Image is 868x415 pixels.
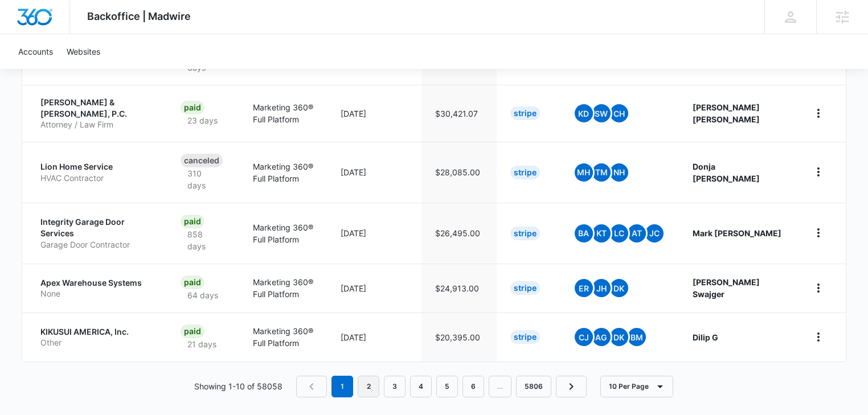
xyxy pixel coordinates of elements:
[693,102,760,124] strong: [PERSON_NAME] [PERSON_NAME]
[331,376,353,397] em: 1
[181,101,204,114] div: Paid
[610,163,628,182] span: NH
[575,163,593,182] span: MH
[693,228,781,238] strong: Mark [PERSON_NAME]
[510,281,540,295] div: Stripe
[592,279,611,297] span: JH
[556,376,587,397] a: Next Page
[181,289,225,301] p: 64 days
[575,104,593,122] span: KD
[510,227,540,240] div: Stripe
[253,325,313,349] p: Marketing 360® Full Platform
[592,163,611,182] span: TM
[610,328,628,346] span: DK
[40,239,153,250] p: Garage Door Contractor
[421,203,497,264] td: $26,495.00
[181,276,204,289] div: Paid
[510,106,540,120] div: Stripe
[693,277,760,299] strong: [PERSON_NAME] Swajger
[693,162,760,183] strong: Donja [PERSON_NAME]
[60,34,107,69] a: Websites
[384,376,406,397] a: Page 3
[40,288,153,299] p: None
[327,264,421,313] td: [DATE]
[327,85,421,142] td: [DATE]
[358,376,379,397] a: Page 2
[40,326,153,348] a: KIKUSUI AMERICA, Inc.Other
[610,104,628,122] span: CH
[327,313,421,361] td: [DATE]
[592,224,611,243] span: KT
[181,228,225,252] p: 858 days
[40,119,153,130] p: Attorney / Law Firm
[693,332,718,342] strong: Dilip G
[194,380,282,392] p: Showing 1-10 of 58058
[575,224,593,243] span: BA
[181,167,225,191] p: 310 days
[253,221,313,245] p: Marketing 360® Full Platform
[181,114,224,126] p: 23 days
[296,376,587,397] nav: Pagination
[40,97,153,130] a: [PERSON_NAME] & [PERSON_NAME], P.C.Attorney / Law Firm
[516,376,551,397] a: Page 5806
[40,337,153,348] p: Other
[462,376,484,397] a: Page 6
[645,224,664,243] span: JC
[421,264,497,313] td: $24,913.00
[181,215,204,228] div: Paid
[40,277,153,289] p: Apex Warehouse Systems
[253,276,313,300] p: Marketing 360® Full Platform
[809,328,828,346] button: home
[809,279,828,297] button: home
[809,104,828,122] button: home
[40,97,153,119] p: [PERSON_NAME] & [PERSON_NAME], P.C.
[575,328,593,346] span: CJ
[592,104,611,122] span: SW
[40,172,153,184] p: HVAC Contractor
[40,161,153,183] a: Lion Home ServiceHVAC Contractor
[575,279,593,297] span: ER
[253,101,313,125] p: Marketing 360® Full Platform
[40,161,153,172] p: Lion Home Service
[436,376,458,397] a: Page 5
[510,330,540,344] div: Stripe
[40,326,153,338] p: KIKUSUI AMERICA, Inc.
[181,324,204,338] div: Paid
[610,224,628,243] span: LC
[421,142,497,203] td: $28,085.00
[253,161,313,184] p: Marketing 360® Full Platform
[87,10,191,22] span: Backoffice | Madwire
[600,376,673,397] button: 10 Per Page
[40,277,153,299] a: Apex Warehouse SystemsNone
[11,34,60,69] a: Accounts
[181,338,223,350] p: 21 days
[327,142,421,203] td: [DATE]
[410,376,432,397] a: Page 4
[181,154,223,167] div: Canceled
[510,166,540,179] div: Stripe
[628,224,646,243] span: AT
[610,279,628,297] span: DK
[421,85,497,142] td: $30,421.07
[40,216,153,250] a: Integrity Garage Door ServicesGarage Door Contractor
[592,328,611,346] span: AG
[809,224,828,242] button: home
[40,216,153,239] p: Integrity Garage Door Services
[327,203,421,264] td: [DATE]
[628,328,646,346] span: BM
[421,313,497,361] td: $20,395.00
[809,163,828,181] button: home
